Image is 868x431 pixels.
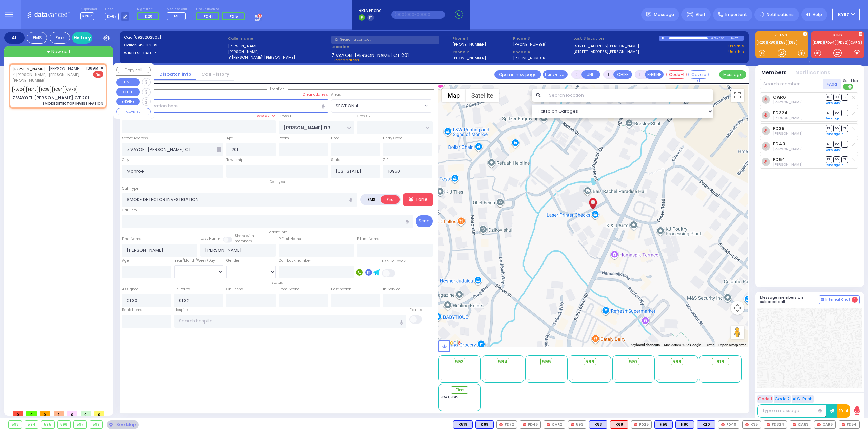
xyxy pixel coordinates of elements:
[767,40,777,45] a: K80
[837,404,850,418] button: 10-4
[654,420,673,429] div: BLS
[484,372,486,377] span: -
[658,377,660,382] span: -
[267,86,288,92] span: Location
[826,94,832,100] span: DR
[838,12,849,18] span: KY67
[137,7,161,12] label: Night unit
[331,57,359,63] span: Clear address
[761,69,787,77] button: Members
[654,420,673,429] div: K58
[658,372,660,377] span: -
[528,372,530,377] span: -
[841,110,848,116] span: TR
[116,108,151,115] button: COVERED
[122,208,137,213] label: Call Info
[279,136,289,141] label: Room
[336,103,358,110] span: SECTION 4
[174,315,407,328] input: Search hospital
[81,411,91,416] span: 0
[826,110,832,116] span: DR
[833,94,840,100] span: SO
[50,32,70,44] div: Fire
[122,136,148,141] label: Street Address
[499,423,503,426] img: red-radio-icon.svg
[228,43,329,49] label: [PERSON_NAME]
[654,11,674,18] span: Message
[571,372,573,377] span: -
[658,367,660,372] span: -
[528,367,530,372] span: -
[26,86,38,93] span: FD40
[48,66,81,72] span: [PERSON_NAME]
[697,420,715,429] div: BLS
[279,258,311,263] label: Call back number
[452,49,511,55] span: Phone 2
[573,49,639,55] a: [STREET_ADDRESS][PERSON_NAME]
[475,420,494,429] div: BLS
[12,72,81,78] span: ר' [PERSON_NAME]' [PERSON_NAME]
[484,367,486,372] span: -
[27,32,47,44] div: EMS
[813,12,822,18] span: Help
[672,358,682,365] span: 599
[226,157,243,163] label: Township
[793,423,796,426] img: red-radio-icon.svg
[573,36,659,41] label: Last 3 location
[416,215,433,227] button: Send
[72,32,92,44] a: History
[455,387,464,393] span: Fire
[279,287,299,292] label: From Scene
[228,36,329,41] label: Caller name
[585,358,594,365] span: 596
[122,236,141,242] label: First Name
[230,14,238,19] span: FD15
[568,420,586,429] div: 593
[331,52,409,57] span: 7 VAYOEL [PERSON_NAME] CT 201
[415,196,428,203] p: Tone
[571,367,573,372] span: -
[731,301,744,315] button: Map camera controls
[823,79,841,89] button: +Add
[4,32,25,44] div: All
[9,421,22,428] div: 593
[728,49,744,55] a: Use this
[12,86,25,93] span: FD324
[26,411,37,416] span: 0
[573,43,639,49] a: [STREET_ADDRESS][PERSON_NAME]
[391,11,445,19] input: (000)000-00000
[702,377,739,382] div: -
[773,126,785,131] a: FD35
[94,411,104,416] span: 0
[67,411,77,416] span: 0
[226,287,243,292] label: On Scene
[645,70,664,79] button: ENGINE
[634,423,637,426] img: red-radio-icon.svg
[331,92,341,97] label: Areas
[264,230,291,235] span: Patient info
[65,86,77,93] span: CAR6
[833,125,840,132] span: SO
[116,78,140,86] button: UNIT
[331,100,423,112] span: SECTION 4
[675,420,694,429] div: BLS
[331,36,439,44] input: Search a contact
[696,12,706,18] span: Alert
[494,70,541,79] a: Open in new page
[755,34,808,38] label: KJ EMS...
[256,113,276,118] label: Save as POI
[174,287,190,292] label: En Route
[383,136,402,141] label: Entry Code
[545,89,714,102] input: Search location
[767,423,770,426] img: red-radio-icon.svg
[122,258,129,263] label: Age
[719,70,746,79] button: Message
[697,420,715,429] div: K20
[47,48,70,55] span: + New call
[441,372,443,377] span: -
[745,423,749,426] img: red-radio-icon.svg
[442,89,466,102] button: Show street map
[767,12,794,18] span: Notifications
[542,358,551,365] span: 595
[841,141,848,147] span: TR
